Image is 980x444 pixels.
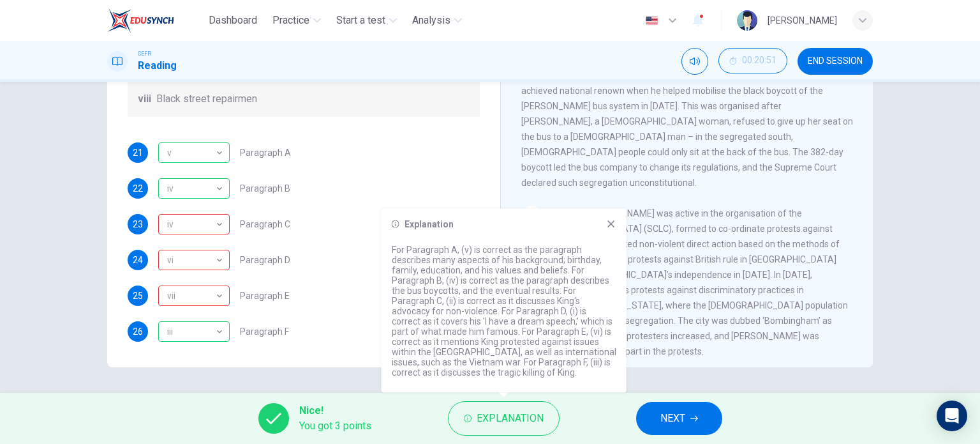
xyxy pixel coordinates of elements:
[521,55,853,188] span: Returning to the South to become [DEMOGRAPHIC_DATA] of a [DEMOGRAPHIC_DATA] in [GEOGRAPHIC_DATA],...
[158,278,225,314] div: vii
[521,208,848,356] span: In [DATE] [PERSON_NAME] was active in the organisation of the [DEMOGRAPHIC_DATA] (SCLC), formed t...
[737,10,757,31] img: Profile picture
[240,256,290,264] span: Paragraph D
[133,327,143,336] span: 26
[209,13,257,28] span: Dashboard
[392,245,616,378] p: For Paragraph A, (v) is correct as the paragraph describes many aspects of his background; birthd...
[158,242,225,279] div: vi
[644,16,660,26] img: en
[660,410,685,427] span: NEXT
[158,214,230,234] div: ii
[138,49,151,58] span: CEFR
[336,13,385,28] span: Start a test
[681,48,708,75] div: Mute
[272,13,309,28] span: Practice
[133,291,143,300] span: 25
[937,401,967,431] div: Open Intercom Messenger
[158,250,230,270] div: i
[768,13,837,28] div: [PERSON_NAME]
[240,220,290,229] span: Paragraph C
[240,291,290,300] span: Paragraph E
[133,184,143,193] span: 22
[138,91,151,107] span: viii
[158,171,225,207] div: iv
[156,91,257,107] span: Black street repairmen
[240,327,289,336] span: Paragraph F
[158,135,225,171] div: v
[477,410,544,427] span: Explanation
[158,178,230,199] div: iv
[138,58,177,73] h1: Reading
[133,148,143,157] span: 21
[521,206,542,226] div: C
[299,418,371,434] span: You got 3 points
[133,256,143,264] span: 24
[742,56,776,66] span: 00:20:51
[405,219,454,229] h6: Explanation
[299,403,371,418] span: Nice!
[158,286,230,306] div: vi
[158,142,230,163] div: v
[240,148,291,157] span: Paragraph A
[240,184,290,193] span: Paragraph B
[133,220,143,229] span: 23
[808,56,863,66] span: END SESSION
[718,48,787,75] div: Hide
[158,314,225,350] div: iii
[158,321,230,342] div: iii
[158,206,225,243] div: iv
[107,8,174,33] img: EduSynch logo
[412,13,450,28] span: Analysis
